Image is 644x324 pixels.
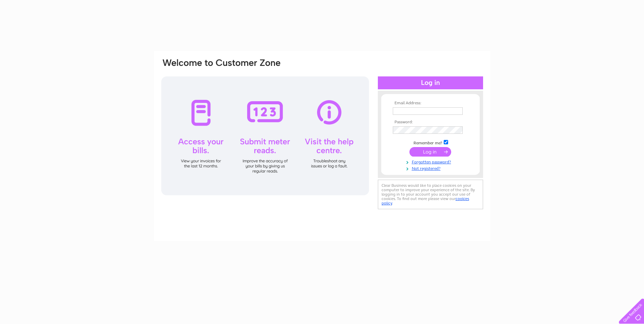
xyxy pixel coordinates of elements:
[391,101,470,106] th: Email Address:
[409,147,451,157] input: Submit
[393,165,470,171] a: Not registered?
[378,180,483,209] div: Clear Business would like to place cookies on your computer to improve your experience of the sit...
[393,158,470,165] a: Forgotten password?
[391,120,470,125] th: Password:
[382,196,469,205] a: cookies policy
[391,139,470,146] td: Remember me?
